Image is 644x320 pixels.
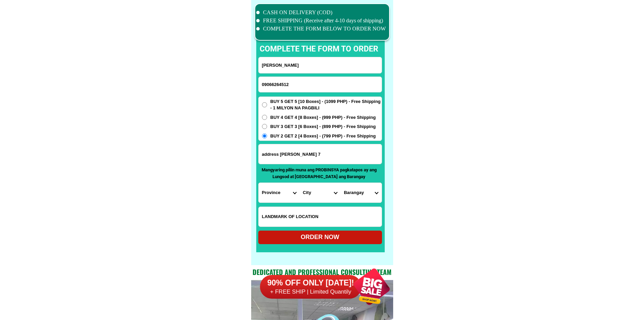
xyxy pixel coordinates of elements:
[259,207,382,227] input: Input LANDMARKOFLOCATION
[253,43,385,55] p: complete the form to order
[262,133,267,138] input: BUY 2 GET 2 [4 Boxes] - (799 PHP) - Free Shipping
[251,267,393,277] h2: Dedicated and professional consulting team
[259,183,300,202] select: Select province
[270,123,376,130] span: BUY 3 GET 3 [6 Boxes] - (899 PHP) - Free Shipping
[256,8,386,17] li: CASH ON DELIVERY (COD)
[270,98,382,111] span: BUY 5 GET 5 [10 Boxes] - (1099 PHP) - Free Shipping - 1 MILYON NA PAGBILI
[260,278,361,288] h6: 90% OFF ONLY [DATE]!
[270,133,376,140] span: BUY 2 GET 2 [4 Boxes] - (799 PHP) - Free Shipping
[259,57,382,73] input: Input full_name
[270,114,376,121] span: BUY 4 GET 4 [8 Boxes] - (999 PHP) - Free Shipping
[258,233,382,242] div: ORDER NOW
[262,102,267,107] input: BUY 5 GET 5 [10 Boxes] - (1099 PHP) - Free Shipping - 1 MILYON NA PAGBILI
[256,25,386,33] li: COMPLETE THE FORM BELOW TO ORDER NOW
[259,144,382,164] input: Input address
[262,124,267,129] input: BUY 3 GET 3 [6 Boxes] - (899 PHP) - Free Shipping
[340,183,381,202] select: Select commune
[256,17,386,25] li: FREE SHIPPING (Receive after 4-10 days of shipping)
[300,183,340,202] select: Select district
[260,288,361,296] h6: + FREE SHIP | Limited Quantily
[259,77,382,92] input: Input phone_number
[258,167,380,180] p: Mangyaring piliin muna ang PROBINSYA pagkatapos ay ang Lungsod at [GEOGRAPHIC_DATA] ang Barangay
[262,115,267,120] input: BUY 4 GET 4 [8 Boxes] - (999 PHP) - Free Shipping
